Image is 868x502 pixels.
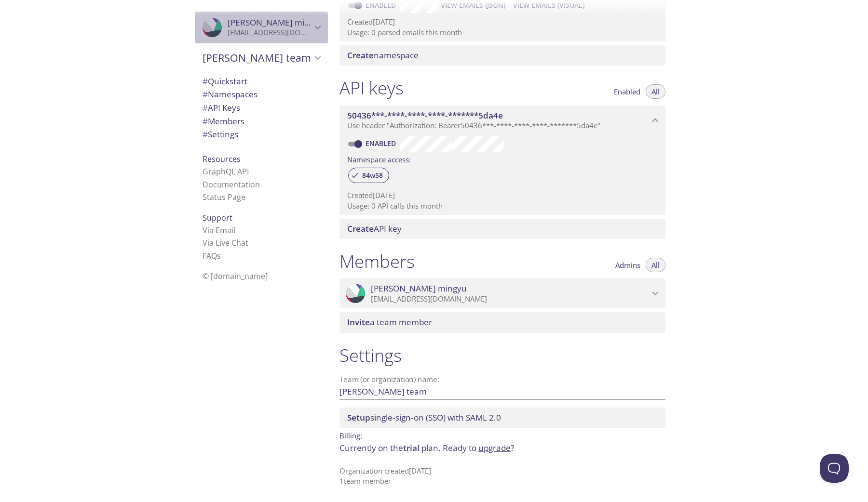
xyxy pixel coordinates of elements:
[228,28,312,38] p: [EMAIL_ADDRESS][DOMAIN_NAME]
[347,317,370,328] span: Invite
[339,408,665,428] div: Setup SSO
[339,312,665,332] div: Invite a team member
[608,84,646,99] button: Enabled
[195,101,328,115] div: API Keys
[348,168,389,183] div: 84w58
[403,442,420,453] span: trial
[347,223,374,234] span: Create
[371,294,649,304] p: [EMAIL_ADDRESS][DOMAIN_NAME]
[646,258,665,272] button: All
[347,317,432,328] span: a team member
[339,376,440,383] label: Team (or organization) name:
[339,45,665,66] div: Create namespace
[339,278,665,308] div: Lee mingyu
[203,102,208,113] span: #
[339,219,665,239] div: Create API Key
[203,76,247,87] span: Quickstart
[203,76,208,87] span: #
[203,116,244,127] span: Members
[195,12,328,43] div: Lee mingyu
[347,412,370,423] span: Setup
[364,139,400,148] a: Enabled
[195,128,328,141] div: Team Settings
[195,45,328,70] div: Lee's team
[347,27,658,38] p: Usage: 0 parsed emails this month
[347,17,658,27] p: Created [DATE]
[203,51,312,65] span: [PERSON_NAME] team
[347,50,374,61] span: Create
[339,77,404,99] h1: API keys
[203,212,232,223] span: Support
[203,89,208,100] span: #
[339,251,415,272] h1: Members
[203,166,249,177] a: GraphQL API
[347,50,419,61] span: namespace
[228,17,324,28] span: [PERSON_NAME] mingyu
[195,75,328,88] div: Quickstart
[371,283,467,294] span: [PERSON_NAME] mingyu
[203,154,241,164] span: Resources
[443,442,514,453] span: Ready to ?
[203,116,208,127] span: #
[203,102,240,113] span: API Keys
[203,251,221,261] a: FAQ
[347,152,411,166] label: Namespace access:
[203,129,238,140] span: Settings
[203,192,245,202] a: Status Page
[195,88,328,101] div: Namespaces
[339,428,665,442] p: Billing:
[347,201,658,211] p: Usage: 0 API calls this month
[356,171,389,180] span: 84w58
[339,442,665,454] p: Currently on the plan.
[646,84,665,99] button: All
[203,89,258,100] span: Namespaces
[347,190,658,200] p: Created [DATE]
[610,258,646,272] button: Admins
[195,115,328,128] div: Members
[203,179,260,190] a: Documentation
[203,271,268,281] span: © [DOMAIN_NAME]
[347,412,501,423] span: single-sign-on (SSO) with SAML 2.0
[217,251,221,261] span: s
[203,225,235,236] a: Via Email
[347,223,402,234] span: API key
[339,466,665,487] p: Organization created [DATE] 1 team member
[203,129,208,140] span: #
[820,454,849,483] iframe: Help Scout Beacon - Open
[339,344,665,366] h1: Settings
[203,238,248,248] a: Via Live Chat
[478,442,511,453] a: upgrade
